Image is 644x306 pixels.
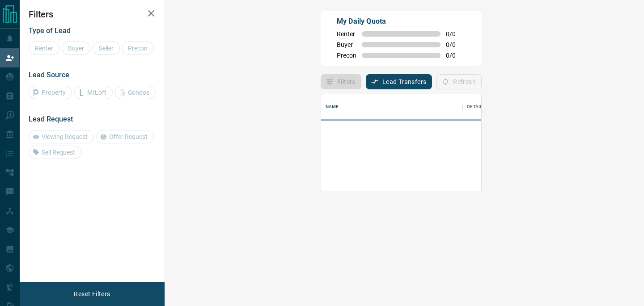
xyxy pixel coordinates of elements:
[29,9,156,20] h2: Filters
[321,94,462,119] div: Name
[337,41,356,48] span: Buyer
[446,41,466,48] span: 0 / 0
[446,30,466,38] span: 0 / 0
[337,16,466,27] p: My Daily Quota
[29,115,73,123] span: Lead Request
[68,286,116,302] button: Reset Filters
[337,52,356,59] span: Precon
[467,94,485,119] div: Details
[446,52,466,59] span: 0 / 0
[337,30,356,38] span: Renter
[326,94,339,119] div: Name
[29,71,69,79] span: Lead Source
[366,74,432,89] button: Lead Transfers
[29,26,71,35] span: Type of Lead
